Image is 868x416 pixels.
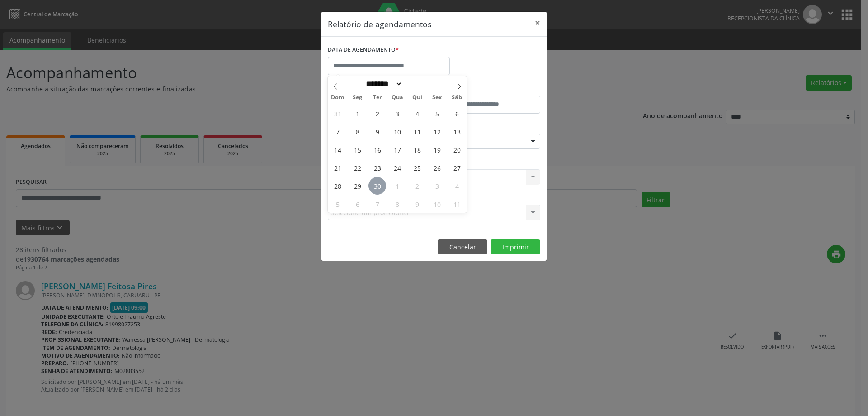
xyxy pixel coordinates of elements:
span: Ter [368,95,387,100]
span: Setembro 3, 2025 [388,105,406,122]
span: Outubro 7, 2025 [368,195,386,213]
button: Imprimir [491,239,540,255]
span: Qui [407,95,427,100]
span: Setembro 16, 2025 [368,141,386,158]
span: Outubro 9, 2025 [408,195,426,213]
span: Agosto 31, 2025 [329,105,346,122]
select: Month [363,79,402,89]
span: Outubro 5, 2025 [329,195,346,213]
span: Setembro 27, 2025 [448,159,466,177]
span: Setembro 5, 2025 [428,105,446,122]
span: Setembro 24, 2025 [388,159,406,177]
span: Setembro 14, 2025 [329,141,346,158]
span: Outubro 11, 2025 [448,195,466,213]
span: Setembro 25, 2025 [408,159,426,177]
span: Outubro 3, 2025 [428,177,446,195]
span: Setembro 10, 2025 [388,123,406,140]
button: Close [528,12,547,34]
span: Setembro 29, 2025 [349,177,366,195]
span: Setembro 26, 2025 [428,159,446,177]
span: Setembro 21, 2025 [329,159,346,177]
span: Sáb [447,95,467,100]
span: Setembro 28, 2025 [329,177,346,195]
span: Setembro 9, 2025 [368,123,386,140]
span: Outubro 8, 2025 [388,195,406,213]
span: Outubro 2, 2025 [408,177,426,195]
span: Setembro 17, 2025 [388,141,406,158]
h5: Relatório de agendamentos [328,18,431,30]
span: Setembro 1, 2025 [349,105,366,122]
span: Setembro 11, 2025 [408,123,426,140]
span: Setembro 30, 2025 [368,177,386,195]
span: Dom [328,95,348,100]
span: Setembro 22, 2025 [349,159,366,177]
span: Setembro 8, 2025 [349,123,366,140]
span: Outubro 1, 2025 [388,177,406,195]
span: Setembro 4, 2025 [408,105,426,122]
span: Setembro 6, 2025 [448,105,466,122]
button: Cancelar [438,239,487,255]
span: Outubro 4, 2025 [448,177,466,195]
span: Setembro 12, 2025 [428,123,446,140]
input: Year [402,79,432,89]
span: Qua [387,95,407,100]
label: DATA DE AGENDAMENTO [328,43,399,57]
span: Outubro 10, 2025 [428,195,446,213]
span: Setembro 2, 2025 [368,105,386,122]
label: ATÉ [436,81,540,96]
span: Seg [348,95,368,100]
span: Setembro 18, 2025 [408,141,426,158]
span: Setembro 7, 2025 [329,123,346,140]
span: Setembro 20, 2025 [448,141,466,158]
span: Setembro 13, 2025 [448,123,466,140]
span: Setembro 15, 2025 [349,141,366,158]
span: Sex [427,95,447,100]
span: Setembro 23, 2025 [368,159,386,177]
span: Outubro 6, 2025 [349,195,366,213]
span: Setembro 19, 2025 [428,141,446,158]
